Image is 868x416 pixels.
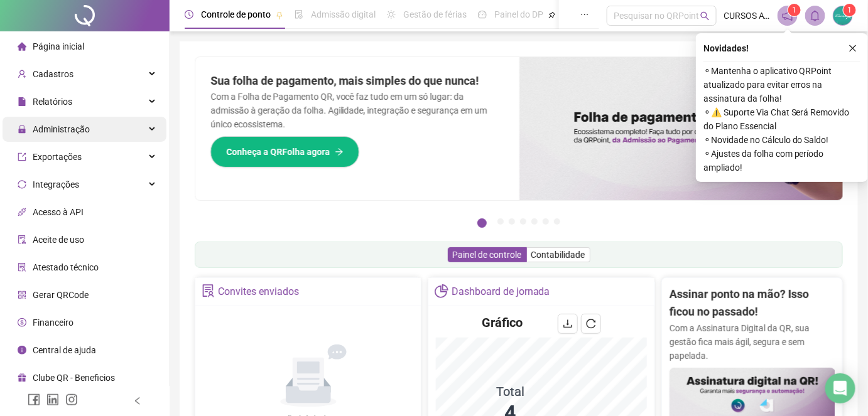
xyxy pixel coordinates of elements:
[33,373,115,383] span: Clube QR - Beneficios
[703,133,860,147] span: ⚬ Novidade no Cálculo do Saldo!
[531,250,585,260] span: Contabilidade
[46,393,59,406] span: linkedin
[133,397,142,405] span: left
[703,41,749,55] span: Novidades !
[478,10,487,19] span: dashboard
[18,152,26,161] span: export
[18,180,26,189] span: sync
[435,284,448,297] span: pie-chart
[28,393,40,406] span: facebook
[18,125,26,134] span: lock
[724,9,770,23] span: CURSOS AVANÇAR
[497,218,504,225] button: 2
[849,44,857,53] span: close
[833,6,852,25] img: 23138
[509,218,515,225] button: 3
[33,69,73,79] span: Cadastros
[311,9,376,19] span: Admissão digital
[494,9,543,19] span: Painel do DP
[210,72,504,90] h2: Sua folha de pagamento, mais simples do que nunca!
[452,281,550,302] div: Dashboard de jornada
[33,97,72,107] span: Relatórios
[563,319,573,329] span: download
[18,208,26,216] span: api
[788,4,801,16] sup: 1
[548,11,556,19] span: pushpin
[531,218,538,225] button: 5
[825,373,855,403] div: Open Intercom Messenger
[810,10,821,21] span: bell
[33,152,82,162] span: Exportações
[844,4,856,16] sup: Atualize o seu contato no menu Meus Dados
[543,218,549,225] button: 6
[670,285,835,321] h2: Assinar ponto na mão? Isso ficou no passado!
[18,263,26,272] span: solution
[33,179,79,189] span: Integrações
[18,235,26,244] span: audit
[703,105,860,133] span: ⚬ ⚠️ Suporte Via Chat Será Removido do Plano Essencial
[33,290,89,300] span: Gerar QRCode
[201,9,271,19] span: Controle de ponto
[18,373,26,382] span: gift
[18,318,26,327] span: dollar
[33,345,96,355] span: Central de ajuda
[18,42,26,51] span: home
[793,6,797,14] span: 1
[848,6,852,14] span: 1
[670,321,835,363] p: Com a Assinatura Digital da QR, sua gestão fica mais ágil, segura e sem papelada.
[700,11,710,21] span: search
[210,90,504,131] p: Com a Folha de Pagamento QR, você faz tudo em um só lugar: da admissão à geração da folha. Agilid...
[387,10,396,19] span: sun
[580,10,589,19] span: ellipsis
[477,218,487,228] button: 1
[276,11,283,19] span: pushpin
[554,218,560,225] button: 7
[18,70,26,78] span: user-add
[218,281,299,302] div: Convites enviados
[226,145,330,159] span: Conheça a QRFolha agora
[18,97,26,106] span: file
[703,147,860,174] span: ⚬ Ajustes da folha com período ampliado!
[295,10,303,19] span: file-done
[33,317,73,328] span: Financeiro
[33,207,84,217] span: Acesso à API
[33,262,99,272] span: Atestado técnico
[335,147,344,156] span: arrow-right
[33,235,84,245] span: Aceite de uso
[18,346,26,355] span: info-circle
[586,319,596,329] span: reload
[18,291,26,299] span: qrcode
[520,218,526,225] button: 4
[65,393,78,406] span: instagram
[482,314,523,331] h4: Gráfico
[519,57,844,200] img: banner%2F8d14a306-6205-4263-8e5b-06e9a85ad873.png
[33,41,84,51] span: Página inicial
[453,250,522,260] span: Painel de controle
[185,10,193,19] span: clock-circle
[782,10,793,21] span: notification
[210,136,359,168] button: Conheça a QRFolha agora
[33,124,90,134] span: Administração
[202,284,215,297] span: solution
[403,9,467,19] span: Gestão de férias
[703,64,860,105] span: ⚬ Mantenha o aplicativo QRPoint atualizado para evitar erros na assinatura da folha!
